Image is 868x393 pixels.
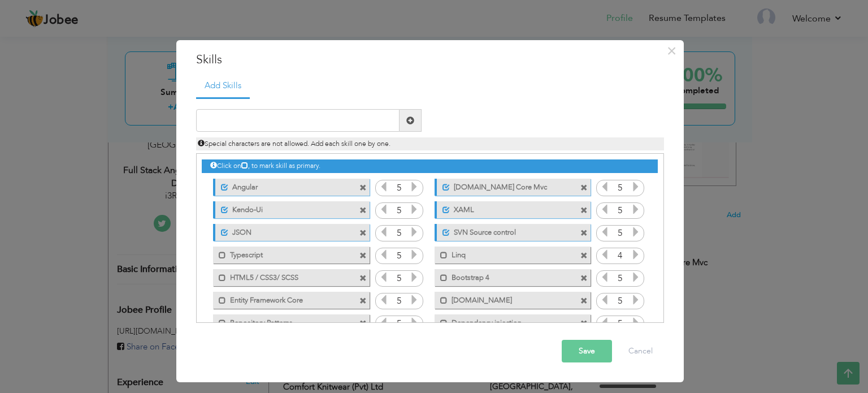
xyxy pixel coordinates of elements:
label: Bootstrap 4 [448,269,562,283]
label: HTML5 / CSS3/ SCSS [226,269,340,283]
label: Asp.Net Core Mvc [450,179,562,193]
label: Angular [228,179,341,193]
label: Repository Patterns [226,314,340,329]
button: Cancel [617,340,664,362]
span: Special characters are not allowed. Add each skill one by one. [198,139,390,148]
label: XAML [450,201,562,215]
label: Linq [448,247,562,261]
label: SVN Source control [450,224,562,238]
label: Dependency injection [448,314,562,329]
button: Save [562,340,612,362]
label: Entity Framework Core [226,292,340,306]
button: Close [663,42,681,60]
label: Typescript [226,247,340,261]
label: JSON [228,224,341,238]
h3: Skills [196,51,664,68]
span: × [667,41,676,61]
div: Click on , to mark skill as primary. [202,159,657,172]
label: Kendo-Ui [228,201,341,215]
label: ADO.Net [448,292,562,306]
a: Add Skills [196,74,250,99]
